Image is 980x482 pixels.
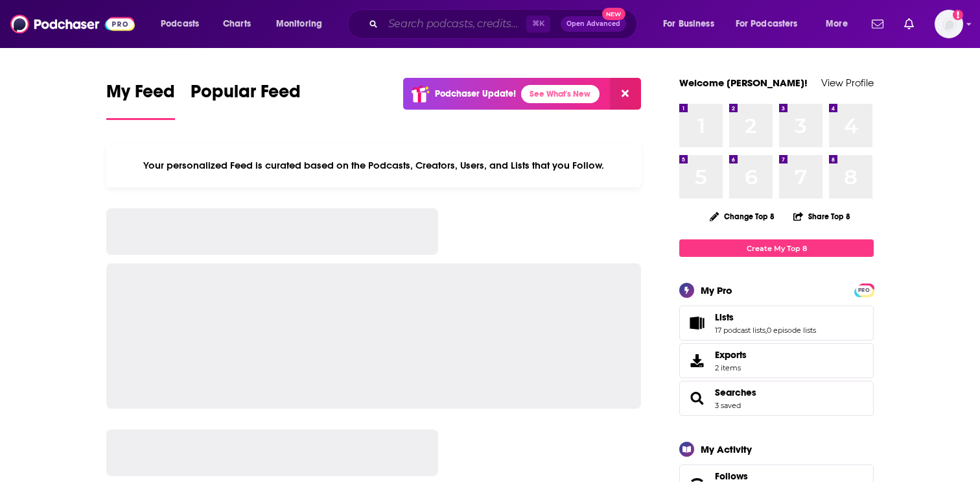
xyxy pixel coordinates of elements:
[867,13,889,35] a: Show notifications dropdown
[935,10,963,38] span: Logged in as EllaRoseMurphy
[765,326,767,335] span: ,
[715,470,834,482] a: Follows
[715,326,765,335] a: 17 podcast lists
[715,311,734,323] span: Lists
[602,8,625,20] span: New
[106,143,641,187] div: Your personalized Feed is curated based on the Podcasts, Creators, Users, and Lists that you Follow.
[679,343,874,378] a: Exports
[161,15,199,33] span: Podcasts
[684,314,710,332] a: Lists
[435,88,516,99] p: Podchaser Update!
[191,80,301,110] span: Popular Feed
[684,389,710,407] a: Searches
[715,401,741,410] a: 3 saved
[561,16,626,32] button: Open AdvancedNew
[715,470,748,482] span: Follows
[360,9,649,39] div: Search podcasts, credits, & more...
[953,10,963,20] svg: Email not verified
[223,15,251,33] span: Charts
[701,284,732,296] div: My Pro
[856,285,872,295] a: PRO
[276,15,322,33] span: Monitoring
[106,80,175,110] span: My Feed
[383,14,526,34] input: Search podcasts, credits, & more...
[826,15,848,33] span: More
[526,16,550,32] span: ⌘ K
[715,387,756,398] a: Searches
[935,10,963,38] img: User Profile
[521,85,600,103] a: See What's New
[821,77,874,89] a: View Profile
[715,363,747,372] span: 2 items
[767,326,816,335] a: 0 episode lists
[727,14,817,34] button: open menu
[106,80,175,120] a: My Feed
[191,80,301,120] a: Popular Feed
[715,311,816,323] a: Lists
[663,15,714,33] span: For Business
[793,204,851,229] button: Share Top 8
[817,14,864,34] button: open menu
[856,285,872,295] span: PRO
[679,239,874,257] a: Create My Top 8
[654,14,730,34] button: open menu
[935,10,963,38] button: Show profile menu
[679,77,808,89] a: Welcome [PERSON_NAME]!
[684,352,710,370] span: Exports
[679,306,874,341] span: Lists
[152,14,216,34] button: open menu
[679,381,874,416] span: Searches
[701,443,752,455] div: My Activity
[702,208,782,224] button: Change Top 8
[899,13,919,35] a: Show notifications dropdown
[715,349,747,361] span: Exports
[10,12,135,36] img: Podchaser - Follow, Share and Rate Podcasts
[736,15,798,33] span: For Podcasters
[267,14,339,34] button: open menu
[215,14,259,34] a: Charts
[566,21,620,27] span: Open Advanced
